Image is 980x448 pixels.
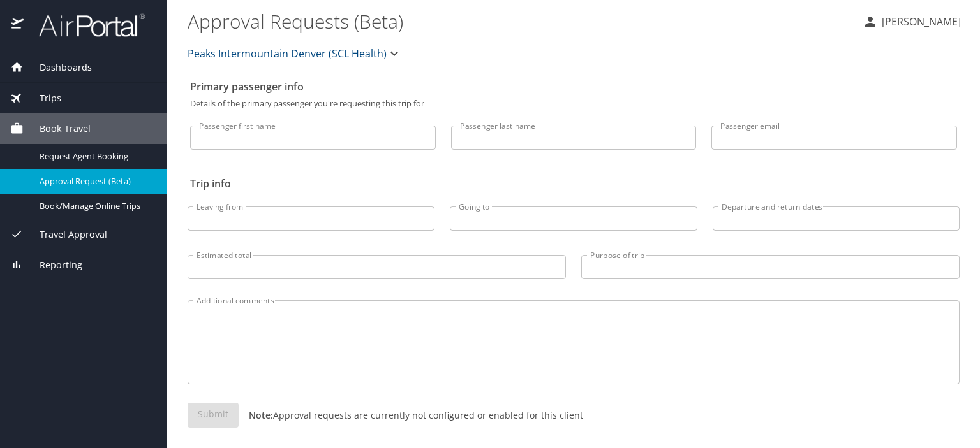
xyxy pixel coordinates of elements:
[249,409,273,421] strong: Note:
[40,175,152,187] span: Approval Request (Beta)
[40,150,152,163] span: Request Agent Booking
[188,45,387,62] span: Peaks Intermountain Denver (SCL Health)
[239,408,583,422] p: Approval requests are currently not configured or enabled for this client
[25,13,145,38] img: airportal-logo.png
[190,76,957,97] h2: Primary passenger info
[857,10,966,33] button: [PERSON_NAME]
[190,99,957,108] p: Details of the primary passenger you're requesting this trip for
[24,91,61,105] span: Trips
[24,258,82,272] span: Reporting
[24,61,92,75] span: Dashboards
[24,122,91,136] span: Book Travel
[878,14,961,29] p: [PERSON_NAME]
[24,228,107,242] span: Travel Approval
[190,173,957,194] h2: Trip info
[40,200,152,212] span: Book/Manage Online Trips
[11,13,25,38] img: icon-airportal.png
[182,41,407,66] button: Peaks Intermountain Denver (SCL Health)
[188,1,852,41] h1: Approval Requests (Beta)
